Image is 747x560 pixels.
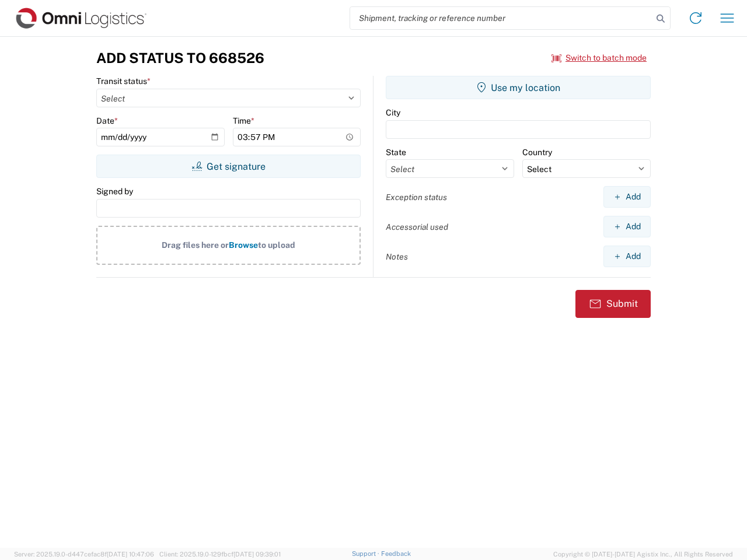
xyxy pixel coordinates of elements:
[107,551,154,558] span: [DATE] 10:47:06
[603,246,651,267] button: Add
[229,240,258,250] span: Browse
[258,240,295,250] span: to upload
[14,551,154,558] span: Server: 2025.19.0-d447cefac8f
[553,549,733,559] span: Copyright © [DATE]-[DATE] Agistix Inc., All Rights Reserved
[386,192,447,202] label: Exception status
[162,240,229,250] span: Drag files here or
[522,147,552,157] label: Country
[386,222,448,232] label: Accessorial used
[386,76,651,99] button: Use my location
[350,7,652,29] input: Shipment, tracking or reference number
[386,251,408,262] label: Notes
[386,147,406,157] label: State
[96,116,118,126] label: Date
[159,551,281,558] span: Client: 2025.19.0-129fbcf
[96,50,264,66] h3: Add Status to 668526
[96,186,133,197] label: Signed by
[352,550,381,557] a: Support
[575,290,651,318] button: Submit
[603,186,651,208] button: Add
[96,76,151,86] label: Transit status
[551,48,647,68] button: Switch to batch mode
[386,107,400,118] label: City
[233,551,281,558] span: [DATE] 09:39:01
[381,550,411,557] a: Feedback
[233,116,254,126] label: Time
[603,216,651,237] button: Add
[96,155,361,178] button: Get signature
